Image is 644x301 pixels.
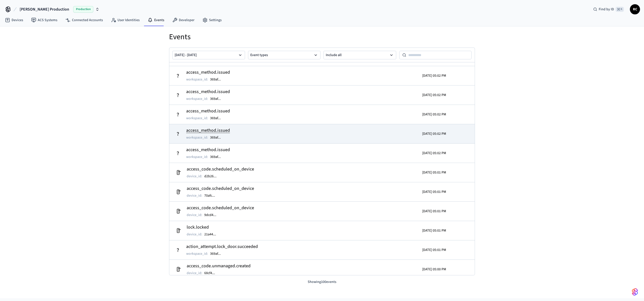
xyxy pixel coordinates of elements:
[20,6,69,12] span: [PERSON_NAME] Production
[186,154,208,159] p: workspace_id :
[168,16,198,25] a: Developer
[209,135,226,141] button: 369af...
[209,115,226,121] button: 369af...
[61,16,107,25] a: Connected Accounts
[187,232,202,237] p: device_id :
[107,16,144,25] a: User Identities
[198,16,226,25] a: Settings
[203,212,221,218] button: 9dcd4...
[632,288,638,296] img: SeamLogoGradient.69752ec5.svg
[73,6,93,13] span: Production
[186,77,208,82] p: workspace_id :
[422,247,446,252] p: [DATE] 05:01 PM
[186,243,258,250] h2: action_attempt.lock_door.succeeded
[422,209,446,214] p: [DATE] 05:01 PM
[203,231,221,237] button: 21a44...
[186,69,230,76] h2: access_method.issued
[187,212,202,218] p: device_id :
[422,131,446,136] p: [DATE] 05:02 PM
[187,271,202,276] p: device_id :
[422,93,446,98] p: [DATE] 05:02 PM
[616,7,624,12] span: ⌘ K
[144,16,168,25] a: Events
[589,5,628,14] div: Find by ID⌘ K
[169,279,475,285] p: Showing 100 events
[186,96,208,101] p: workspace_id :
[209,154,226,160] button: 369af...
[422,228,446,233] p: [DATE] 05:01 PM
[27,16,61,25] a: ACS Systems
[422,112,446,117] p: [DATE] 05:02 PM
[324,51,396,59] button: Include all
[599,7,614,12] span: Find by ID
[209,96,226,102] button: 369af...
[186,135,208,140] p: workspace_id :
[422,151,446,156] p: [DATE] 05:02 PM
[209,251,226,257] button: 369af...
[630,4,640,14] button: RC
[186,251,208,256] p: workspace_id :
[630,5,639,14] span: RC
[187,204,254,211] h2: access_code.scheduled_on_device
[1,16,27,25] a: Devices
[422,267,446,272] p: [DATE] 05:00 PM
[248,51,321,59] button: Event types
[187,263,251,270] h2: access_code.unmanaged.created
[422,170,446,175] p: [DATE] 05:01 PM
[186,116,208,121] p: workspace_id :
[203,193,220,199] button: 70afc...
[172,51,245,59] button: [DATE] - [DATE]
[169,32,475,41] h1: Events
[203,173,222,179] button: d2b26...
[187,174,202,179] p: device_id :
[186,127,230,134] h2: access_method.issued
[186,88,230,95] h2: access_method.issued
[422,73,446,78] p: [DATE] 05:02 PM
[187,166,254,173] h2: access_code.scheduled_on_device
[187,193,202,198] p: device_id :
[187,224,221,231] h2: lock.locked
[209,76,226,82] button: 369af...
[186,146,230,153] h2: access_method.issued
[187,185,254,192] h2: access_code.scheduled_on_device
[422,189,446,194] p: [DATE] 05:01 PM
[186,108,230,115] h2: access_method.issued
[203,270,220,276] button: 68cf4...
